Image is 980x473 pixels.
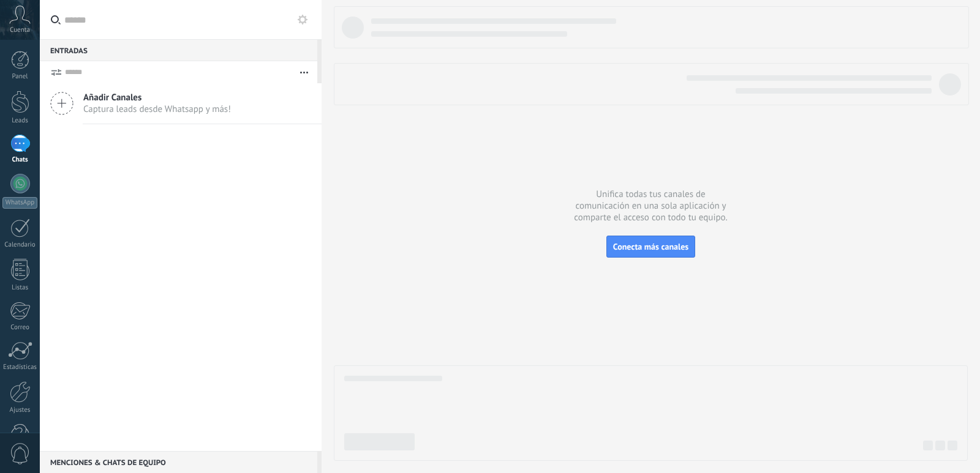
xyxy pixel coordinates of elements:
div: Menciones & Chats de equipo [40,451,317,473]
div: Chats [2,156,38,164]
div: Ajustes [2,406,38,414]
div: Entradas [40,39,317,61]
span: Captura leads desde Whatsapp y más! [83,103,231,115]
div: Leads [2,117,38,125]
span: Añadir Canales [83,92,231,103]
div: Panel [2,73,38,81]
button: Conecta más canales [606,236,695,258]
div: Correo [2,324,38,332]
div: Estadísticas [2,363,38,371]
span: Conecta más canales [613,241,688,252]
div: Listas [2,284,38,292]
span: Cuenta [10,26,30,34]
div: WhatsApp [2,197,37,209]
div: Calendario [2,241,38,249]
